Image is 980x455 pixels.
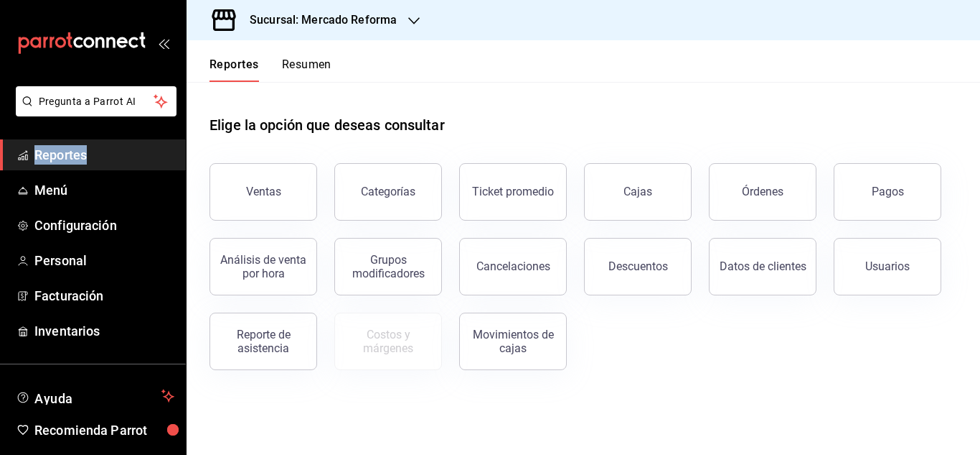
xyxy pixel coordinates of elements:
span: Personal [34,251,174,270]
button: Cancelaciones [459,238,567,295]
div: Ventas [246,185,281,198]
button: Usuarios [834,238,941,295]
button: Análisis de venta por hora [209,238,317,295]
div: Órdenes [742,185,783,198]
div: Usuarios [865,259,910,273]
div: Reporte de asistencia [219,328,308,355]
span: Menú [34,180,174,200]
div: Ticket promedio [472,185,554,198]
button: Órdenes [709,163,816,221]
div: navigation tabs [209,58,331,82]
button: Ticket promedio [459,163,567,221]
a: Cajas [584,163,692,221]
div: Costos y márgenes [344,328,433,355]
div: Descuentos [608,259,668,273]
button: Grupos modificadores [334,238,442,295]
span: Reportes [34,145,174,165]
button: Reporte de asistencia [209,313,317,370]
span: Configuración [34,216,174,235]
span: Ayuda [34,387,156,405]
button: Datos de clientes [709,238,816,295]
span: Recomienda Parrot [34,420,174,440]
div: Categorías [361,185,415,198]
div: Movimientos de cajas [468,328,557,355]
button: Ventas [209,163,317,221]
button: open_drawer_menu [158,37,169,49]
button: Categorías [334,163,442,221]
span: Inventarios [34,321,174,341]
div: Cajas [623,183,653,201]
button: Reportes [209,58,259,82]
span: Facturación [34,286,174,305]
div: Cancelaciones [476,259,550,273]
div: Pagos [872,185,904,198]
h3: Sucursal: Mercado Reforma [238,12,397,29]
div: Datos de clientes [720,259,806,273]
button: Movimientos de cajas [459,313,567,370]
button: Contrata inventarios para ver este reporte [334,313,442,370]
h1: Elige la opción que deseas consultar [209,114,445,136]
button: Pagos [834,163,941,221]
div: Grupos modificadores [344,253,433,280]
button: Descuentos [584,238,692,295]
button: Pregunta a Parrot AI [16,86,176,116]
div: Análisis de venta por hora [219,253,308,280]
button: Resumen [282,58,331,82]
span: Pregunta a Parrot AI [39,94,154,109]
a: Pregunta a Parrot AI [10,104,176,119]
